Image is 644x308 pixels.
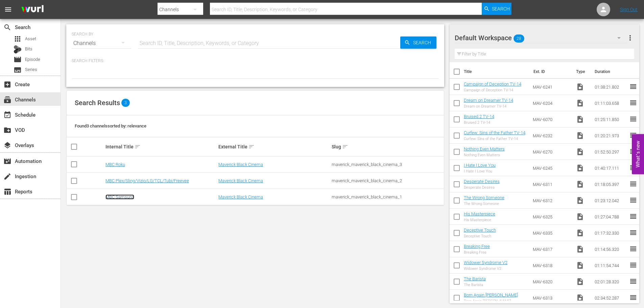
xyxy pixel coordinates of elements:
[592,290,629,306] td: 02:34:52.287
[629,147,637,156] span: reorder
[3,23,11,31] span: Search
[592,95,629,111] td: 01:11:03.658
[332,162,443,167] div: maverick_maverick_black_cinema_3
[464,114,494,119] a: Bruised 2 TV-14
[464,250,490,255] div: Breaking Free
[576,196,584,205] span: Video
[576,132,584,140] span: Video
[464,130,525,135] a: Curfew: Sins of the Father TV-14
[455,28,627,47] div: Default Workspace
[576,278,584,286] span: Video
[3,126,11,134] span: VOD
[248,144,255,150] span: sort
[492,3,510,15] span: Search
[620,7,638,12] a: Sign Out
[629,261,637,269] span: reorder
[530,111,573,127] td: MAV-6070
[592,257,629,274] td: 01:11:54.744
[218,143,330,151] div: External Title
[25,56,40,63] span: Episode
[464,137,525,141] div: Curfew: Sins of the Father TV-14
[464,211,495,216] a: His Masterpiece
[72,58,439,64] p: Search Filters:
[464,202,504,206] div: The Wrong Someone
[530,127,573,144] td: MAV-6232
[3,172,11,181] span: Ingestion
[25,66,37,73] span: Series
[410,37,436,49] span: Search
[464,185,500,190] div: Desperate Desires
[218,162,263,167] a: Maverick Black Cinema
[14,55,22,64] span: Episode
[464,218,495,222] div: His Masterpiece
[629,196,637,204] span: reorder
[592,209,629,225] td: 01:27:04.788
[105,178,189,183] a: MBC Plex/Sling/Vizio/LG/TCL/Tubi/Freevee
[218,194,263,199] a: Maverick Black Cinema
[592,111,629,127] td: 01:25:11.850
[626,30,634,46] button: more_vert
[530,144,573,160] td: MAV-6270
[464,81,521,87] a: Campaign of Deception TV-14
[482,3,511,15] button: Search
[3,111,11,119] span: Schedule
[530,79,573,95] td: MAV-6241
[576,180,584,188] span: Video
[530,160,573,176] td: MAV-6245
[25,35,36,42] span: Asset
[629,180,637,188] span: reorder
[464,120,494,125] div: Bruised 2 TV-14
[632,134,644,174] button: Open Feedback Widget
[135,144,141,150] span: sort
[530,95,573,111] td: MAV-6204
[629,245,637,253] span: reorder
[218,178,263,183] a: Maverick Black Cinema
[3,157,11,165] span: Automation
[530,176,573,192] td: MAV-6311
[342,144,348,150] span: sort
[530,290,573,306] td: MAV-6313
[464,260,507,265] a: Widower Syndrome V2
[592,176,629,192] td: 01:18:05.397
[592,192,629,209] td: 01:23:12.042
[464,234,496,238] div: Deceptive Touch
[629,82,637,91] span: reorder
[629,212,637,220] span: reorder
[464,179,500,184] a: Desperate Desires
[530,192,573,209] td: MAV-6312
[72,34,131,53] div: Channels
[530,257,573,274] td: MAV-6318
[121,99,130,107] span: 3
[105,194,134,199] a: MBC Samsung
[592,241,629,257] td: 01:14:56.320
[464,283,486,287] div: The Barista
[75,123,146,128] span: Found 3 channels sorted by: relevance
[576,213,584,221] span: Video
[464,146,505,151] a: Nothing Even Matters
[576,294,584,302] span: Video
[629,277,637,285] span: reorder
[629,131,637,139] span: reorder
[464,195,504,200] a: The Wrong Someone
[629,164,637,172] span: reorder
[3,96,11,104] span: Channels
[592,127,629,144] td: 01:20:21.973
[3,80,11,89] span: Create
[464,104,513,109] div: Dream on Dreamer TV-14
[464,62,529,81] th: Title
[464,292,518,298] a: Born Again [PERSON_NAME]
[105,143,217,151] div: Internal Title
[332,194,443,199] div: maverick_maverick_black_cinema_1
[14,66,22,74] span: Series
[3,188,11,196] span: Reports
[529,62,572,81] th: Ext. ID
[464,266,507,271] div: Widower Syndrome V2
[75,99,120,107] span: Search Results
[332,178,443,183] div: maverick_maverick_black_cinema_2
[25,46,32,52] span: Bits
[464,153,505,157] div: Nothing Even Matters
[530,274,573,290] td: MAV-6320
[576,148,584,156] span: Video
[530,209,573,225] td: MAV-6325
[530,225,573,241] td: MAV-6335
